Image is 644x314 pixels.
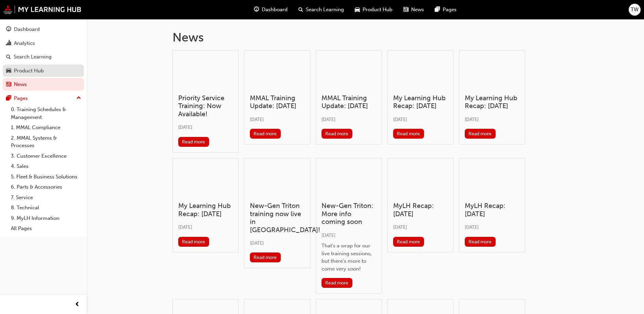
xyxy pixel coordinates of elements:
[244,50,310,145] a: MMAL Training Update: [DATE][DATE]Read more
[355,5,360,14] span: car-icon
[76,94,81,103] span: up-icon
[250,94,305,110] h3: MMAL Training Update: [DATE]
[393,129,424,139] button: Read more
[14,53,52,61] div: Search Learning
[465,94,519,110] h3: My Learning Hub Recap: [DATE]
[316,158,382,294] a: New-Gen Triton: More info coming soon[DATE]That's a wrap for our live training sessions, but ther...
[3,37,84,50] a: Analytics
[403,5,408,14] span: news-icon
[398,3,429,17] a: news-iconNews
[363,6,392,14] span: Product Hub
[321,94,376,110] h3: MMAL Training Update: [DATE]
[250,117,264,122] span: [DATE]
[429,3,462,17] a: pages-iconPages
[3,51,84,63] a: Search Learning
[8,122,84,133] a: 1. MMAL Compliance
[178,224,192,230] span: [DATE]
[3,22,84,92] button: DashboardAnalyticsSearch LearningProduct HubNews
[75,300,80,309] span: prev-icon
[393,224,407,230] span: [DATE]
[465,202,519,218] h3: MyLH Recap: [DATE]
[465,117,479,122] span: [DATE]
[321,242,376,273] div: That's a wrap for our live training sessions, but there's more to come very soon!
[3,5,81,14] img: mmal
[321,232,335,238] span: [DATE]
[6,40,11,47] span: chart-icon
[321,278,352,288] button: Read more
[435,5,440,14] span: pages-icon
[8,192,84,203] a: 7. Service
[254,5,259,14] span: guage-icon
[172,158,239,252] a: My Learning Hub Recap: [DATE][DATE]Read more
[8,182,84,192] a: 6. Parts & Accessories
[3,78,84,91] a: News
[14,25,40,33] div: Dashboard
[249,3,293,17] a: guage-iconDashboard
[178,94,233,118] h3: Priority Service Training: Now Available!
[178,137,209,147] button: Read more
[14,94,28,102] div: Pages
[8,172,84,182] a: 5. Fleet & Business Solutions
[349,3,398,17] a: car-iconProduct Hub
[465,237,496,247] button: Read more
[393,237,424,247] button: Read more
[250,202,305,234] h3: New-Gen Triton training now live in [GEOGRAPHIC_DATA]!
[6,68,11,74] span: car-icon
[250,240,264,246] span: [DATE]
[3,92,84,105] button: Pages
[178,237,209,247] button: Read more
[393,117,407,122] span: [DATE]
[14,39,35,47] div: Analytics
[172,50,239,153] a: Priority Service Training: Now Available![DATE]Read more
[298,5,303,14] span: search-icon
[244,158,310,268] a: New-Gen Triton training now live in [GEOGRAPHIC_DATA]![DATE]Read more
[8,104,84,122] a: 0. Training Schedules & Management
[14,67,44,75] div: Product Hub
[293,3,349,17] a: search-iconSearch Learning
[250,129,281,139] button: Read more
[629,4,641,16] button: TW
[8,213,84,224] a: 9. MyLH Information
[3,23,84,36] a: Dashboard
[8,133,84,151] a: 2. MMAL Systems & Processes
[393,94,448,110] h3: My Learning Hub Recap: [DATE]
[8,203,84,213] a: 8. Technical
[443,6,457,14] span: Pages
[321,202,376,226] h3: New-Gen Triton: More info coming soon
[631,6,639,14] span: TW
[316,50,382,145] a: MMAL Training Update: [DATE][DATE]Read more
[411,6,424,14] span: News
[6,95,11,102] span: pages-icon
[321,129,352,139] button: Read more
[465,224,479,230] span: [DATE]
[306,6,344,14] span: Search Learning
[172,30,558,45] h1: News
[459,50,525,145] a: My Learning Hub Recap: [DATE][DATE]Read more
[6,82,11,88] span: news-icon
[250,252,281,262] button: Read more
[321,117,335,122] span: [DATE]
[8,223,84,234] a: All Pages
[262,6,288,14] span: Dashboard
[3,65,84,77] a: Product Hub
[459,158,525,252] a: MyLH Recap: [DATE][DATE]Read more
[6,27,11,33] span: guage-icon
[178,202,233,218] h3: My Learning Hub Recap: [DATE]
[8,151,84,161] a: 3. Customer Excellence
[387,158,454,252] a: MyLH Recap: [DATE][DATE]Read more
[8,161,84,172] a: 4. Sales
[465,129,496,139] button: Read more
[178,124,192,130] span: [DATE]
[387,50,454,145] a: My Learning Hub Recap: [DATE][DATE]Read more
[6,54,11,60] span: search-icon
[393,202,448,218] h3: MyLH Recap: [DATE]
